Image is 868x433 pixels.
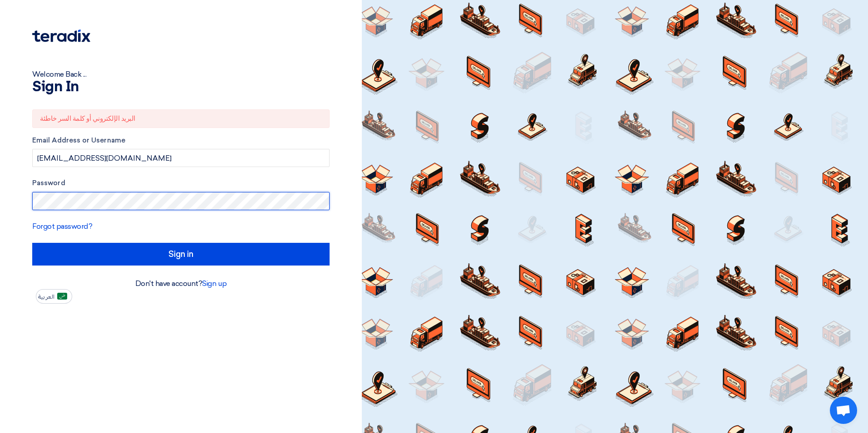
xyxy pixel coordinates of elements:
div: البريد الإلكتروني أو كلمة السر خاطئة [32,109,330,128]
span: العربية [38,294,54,300]
button: العربية [36,289,72,304]
div: Welcome Back ... [32,69,330,80]
input: Sign in [32,243,330,266]
a: Open chat [830,397,857,424]
a: Forgot password? [32,222,92,231]
label: Email Address or Username [32,135,330,146]
h1: Sign In [32,80,330,94]
a: Sign up [202,279,227,288]
div: Don't have account? [32,278,330,289]
input: Enter your business email or username [32,149,330,167]
label: Password [32,178,330,188]
img: ar-AR.png [57,293,67,300]
img: Teradix logo [32,30,90,42]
